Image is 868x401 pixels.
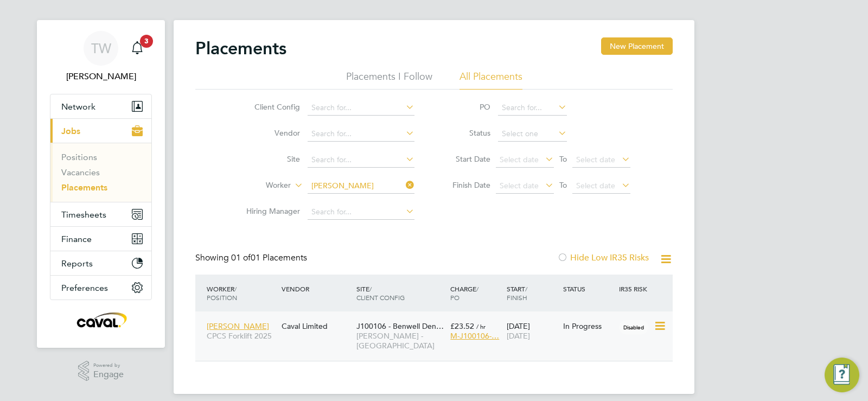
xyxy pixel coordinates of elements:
[207,284,237,302] span: / Position
[556,178,570,192] span: To
[50,143,151,202] div: Jobs
[442,102,490,112] label: PO
[50,311,152,328] a: Go to home page
[459,70,522,90] li: All Placements
[442,154,490,164] label: Start Date
[450,321,474,331] span: £23.52
[346,70,432,90] li: Placements I Follow
[93,361,124,370] span: Powered by
[500,155,539,164] span: Select date
[61,182,107,193] a: Placements
[557,252,649,263] label: Hide Low IR35 Risks
[61,101,95,112] span: Network
[356,284,405,302] span: / Client Config
[619,320,648,334] span: Disabled
[50,119,151,143] button: Jobs
[563,321,614,331] div: In Progress
[279,316,354,336] div: Caval Limited
[50,251,151,275] button: Reports
[498,100,567,116] input: Search for...
[61,209,106,220] span: Timesheets
[556,152,570,166] span: To
[204,279,279,307] div: Worker
[204,315,673,324] a: [PERSON_NAME]CPCS Forklift 2025Caval LimitedJ100106 - Benwell Den…[PERSON_NAME] - [GEOGRAPHIC_DAT...
[356,321,444,331] span: J100106 - Benwell Den…
[238,154,300,164] label: Site
[476,322,486,330] span: / hr
[50,276,151,300] button: Preferences
[238,102,300,112] label: Client Config
[231,252,307,263] span: 01 Placements
[50,227,151,251] button: Finance
[93,370,124,379] span: Engage
[74,311,128,328] img: caval-logo-retina.png
[126,31,148,66] a: 3
[507,331,530,341] span: [DATE]
[50,31,152,83] a: TW[PERSON_NAME]
[498,126,567,142] input: Select one
[450,284,478,302] span: / PO
[279,279,354,298] div: Vendor
[207,321,269,331] span: [PERSON_NAME]
[238,206,300,216] label: Hiring Manager
[308,179,414,194] input: Search for...
[825,358,859,392] button: Engage Resource Center
[500,181,539,190] span: Select date
[195,37,286,59] h2: Placements
[308,100,414,116] input: Search for...
[231,252,251,263] span: 01 of
[450,331,499,341] span: M-J100106-…
[91,41,111,55] span: TW
[61,258,93,269] span: Reports
[238,128,300,138] label: Vendor
[50,202,151,226] button: Timesheets
[576,181,615,190] span: Select date
[616,279,654,298] div: IR35 Risk
[37,20,165,348] nav: Main navigation
[61,167,100,177] a: Vacancies
[61,283,108,293] span: Preferences
[507,284,527,302] span: / Finish
[576,155,615,164] span: Select date
[354,279,448,307] div: Site
[61,126,80,136] span: Jobs
[442,128,490,138] label: Status
[207,331,276,341] span: CPCS Forklift 2025
[504,316,560,346] div: [DATE]
[140,35,153,48] span: 3
[61,152,97,162] a: Positions
[50,94,151,118] button: Network
[78,361,124,381] a: Powered byEngage
[61,234,92,244] span: Finance
[228,180,291,191] label: Worker
[50,70,152,83] span: Tim Wells
[308,152,414,168] input: Search for...
[356,331,445,351] span: [PERSON_NAME] - [GEOGRAPHIC_DATA]
[442,180,490,190] label: Finish Date
[308,126,414,142] input: Search for...
[560,279,617,298] div: Status
[601,37,673,55] button: New Placement
[195,252,309,264] div: Showing
[448,279,504,307] div: Charge
[504,279,560,307] div: Start
[308,205,414,220] input: Search for...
